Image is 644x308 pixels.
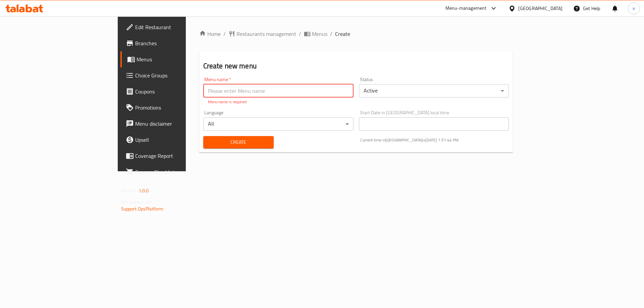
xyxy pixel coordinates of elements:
[120,19,225,35] a: Edit Restaurant
[121,186,138,195] span: Version:
[199,30,513,38] nav: breadcrumb
[135,168,220,176] span: Grocery Checklist
[135,120,220,128] span: Menu disclaimer
[135,152,220,160] span: Coverage Report
[120,51,225,67] a: Menus
[299,30,301,38] li: /
[208,99,349,105] p: Menu name is required
[120,83,225,100] a: Coupons
[139,186,149,195] span: 1.0.0
[304,30,327,38] a: Menus
[209,138,268,146] span: Create
[135,71,220,79] span: Choice Groups
[120,132,225,148] a: Upsell
[120,164,225,180] a: Grocery Checklist
[121,198,152,206] span: Get support on:
[359,84,509,98] div: Active
[135,23,220,31] span: Edit Restaurant
[312,30,327,38] span: Menus
[228,30,296,38] a: Restaurants management
[135,39,220,47] span: Branches
[120,35,225,51] a: Branches
[203,136,274,148] button: Create
[135,136,220,144] span: Upsell
[120,148,225,164] a: Coverage Report
[121,204,164,213] a: Support.OpsPlatform
[445,4,487,12] div: Menu-management
[335,30,350,38] span: Create
[203,117,354,131] div: All
[120,100,225,116] a: Promotions
[360,137,509,143] p: Current time in [GEOGRAPHIC_DATA] is [DATE] 1:51:44 PM
[120,116,225,132] a: Menu disclaimer
[135,87,220,96] span: Coupons
[518,5,562,12] div: [GEOGRAPHIC_DATA]
[120,67,225,83] a: Choice Groups
[137,55,220,63] span: Menus
[633,5,635,12] span: n
[135,104,220,112] span: Promotions
[203,84,354,98] input: Please enter Menu name
[203,61,509,71] h2: Create new menu
[330,30,332,38] li: /
[236,30,296,38] span: Restaurants management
